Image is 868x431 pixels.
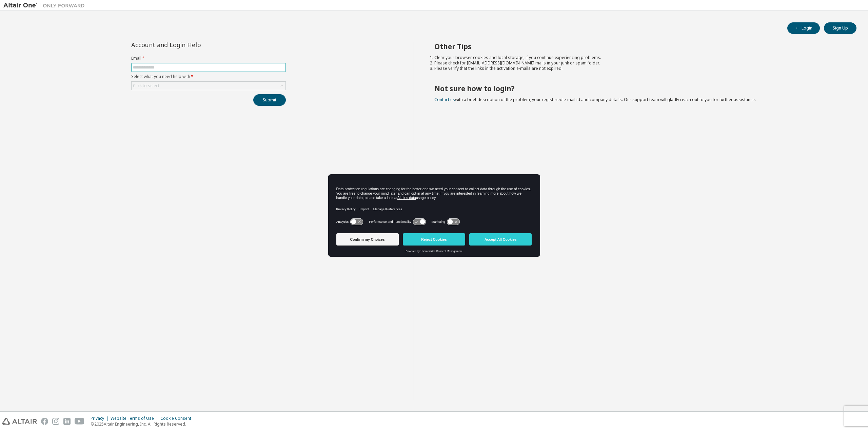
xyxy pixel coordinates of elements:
[434,97,756,102] span: with a brief description of the problem, your registered e-mail id and company details. Our suppo...
[253,94,286,106] button: Submit
[2,418,37,425] img: altair_logo.svg
[63,418,71,425] img: linkedin.svg
[3,2,88,9] img: Altair One
[434,84,845,93] h2: Not sure how to login?
[91,421,195,427] p: © 2025 Altair Engineering, Inc. All Rights Reserved.
[160,416,195,421] div: Cookie Consent
[111,416,160,421] div: Website Terms of Use
[132,82,285,90] div: Click to select
[434,55,845,60] li: Clear your browser cookies and local storage, if you continue experiencing problems.
[434,60,845,66] li: Please check for [EMAIL_ADDRESS][DOMAIN_NAME] mails in your junk or spam folder.
[75,418,84,425] img: youtube.svg
[131,56,286,61] label: Email
[91,416,111,421] div: Privacy
[133,83,159,89] div: Click to select
[434,66,845,71] li: Please verify that the links in the activation e-mails are not expired.
[824,22,856,34] button: Sign Up
[52,418,59,425] img: instagram.svg
[787,22,820,34] button: Login
[434,42,845,51] h2: Other Tips
[131,42,255,47] div: Account and Login Help
[434,97,455,102] a: Contact us
[41,418,48,425] img: facebook.svg
[131,74,286,79] label: Select what you need help with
